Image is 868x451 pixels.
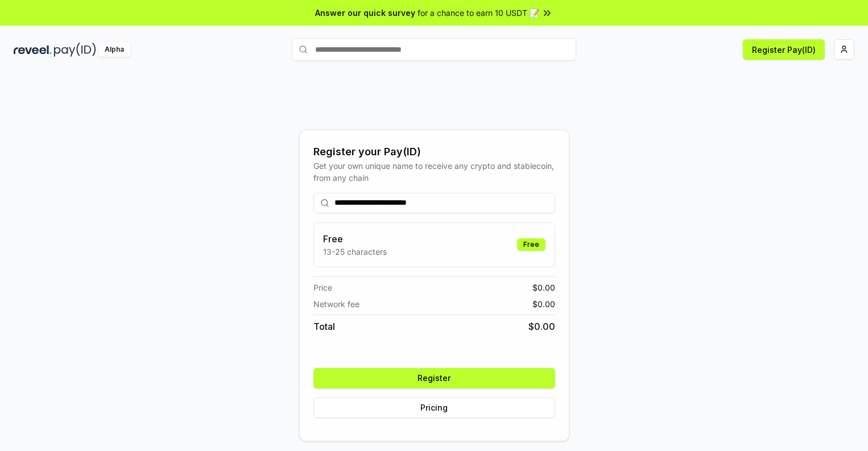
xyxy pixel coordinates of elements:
[323,232,387,246] h3: Free
[532,298,555,310] span: $ 0.00
[743,39,825,60] button: Register Pay(ID)
[313,282,332,293] span: Price
[418,7,539,19] span: for a chance to earn 10 USDT 📝
[313,398,555,418] button: Pricing
[313,298,359,310] span: Network fee
[313,368,555,388] button: Register
[54,43,96,57] img: pay_id
[517,238,545,251] div: Free
[532,282,555,293] span: $ 0.00
[313,160,555,184] div: Get your own unique name to receive any crypto and stablecoin, from any chain
[315,7,415,19] span: Answer our quick survey
[98,43,130,57] div: Alpha
[323,246,387,258] p: 13-25 characters
[14,43,52,57] img: reveel_dark
[313,320,335,333] span: Total
[313,144,555,160] div: Register your Pay(ID)
[528,320,555,333] span: $ 0.00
